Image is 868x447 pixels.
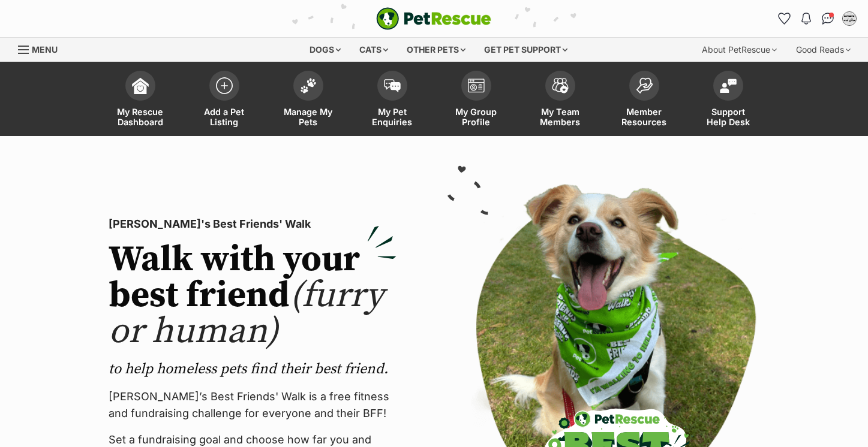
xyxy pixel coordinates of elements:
[109,273,384,354] span: (furry or human)
[376,7,491,30] img: logo-e224e6f780fb5917bec1dbf3a21bbac754714ae5b6737aabdf751b685950b380.svg
[822,13,834,25] img: chat-41dd97257d64d25036548639549fe6c8038ab92f7586957e7f3b1b290dea8141.svg
[109,242,397,350] h2: Walk with your best friend
[398,38,474,62] div: Other pets
[843,13,855,25] img: Jasmin profile pic
[281,107,335,127] span: Manage My Pets
[301,38,349,62] div: Dogs
[840,9,859,28] button: My account
[182,65,266,136] a: Add a Pet Listing
[686,65,770,136] a: Support Help Desk
[384,79,401,92] img: pet-enquiries-icon-7e3ad2cf08bfb03b45e93fb7055b45f3efa6380592205ae92323e6603595dc1f.svg
[365,107,419,127] span: My Pet Enquiries
[113,107,167,127] span: My Rescue Dashboard
[788,38,859,62] div: Good Reads
[98,65,182,136] a: My Rescue Dashboard
[468,78,485,93] img: group-profile-icon-3fa3cf56718a62981997c0bc7e787c4b2cf8bcc04b72c1350f741eb67cf2f40e.svg
[797,9,816,28] button: Notifications
[775,9,859,28] ul: Account quick links
[801,13,811,25] img: notifications-46538b983faf8c2785f20acdc204bb7945ddae34d4c08c2a6579f10ce5e182be.svg
[109,216,397,232] p: [PERSON_NAME]'s Best Friends' Walk
[351,38,397,62] div: Cats
[197,107,251,127] span: Add a Pet Listing
[720,78,737,93] img: help-desk-icon-fdf02630f3aa405de69fd3d07c3f3aa587a6932b1a1747fa1d2bba05be0121f9.svg
[109,388,397,422] p: [PERSON_NAME]’s Best Friends' Walk is a free fitness and fundraising challenge for everyone and t...
[266,65,350,136] a: Manage My Pets
[693,38,785,62] div: About PetRescue
[818,9,837,28] a: Conversations
[18,38,66,59] a: Menu
[109,360,397,379] p: to help homeless pets find their best friend.
[602,65,686,136] a: Member Resources
[132,77,149,94] img: dashboard-icon-eb2f2d2d3e046f16d808141f083e7271f6b2e854fb5c12c21221c1fb7104beca.svg
[552,78,569,93] img: team-members-icon-5396bd8760b3fe7c0b43da4ab00e1e3bb1a5d9ba89233759b79545d2d3fc5d0d.svg
[636,77,653,93] img: member-resources-icon-8e73f808a243e03378d46382f2149f9095a855e16c252ad45f914b54edf8863c.svg
[518,65,602,136] a: My Team Members
[775,9,794,28] a: Favourites
[617,107,671,127] span: Member Resources
[32,44,58,55] span: Menu
[300,78,317,93] img: manage-my-pets-icon-02211641906a0b7f246fdf0571729dbe1e7629f14944591b6c1af311fb30b64b.svg
[216,77,233,94] img: add-pet-listing-icon-0afa8454b4691262ce3f59096e99ab1cd57d4a30225e0717b998d2c9b9846f56.svg
[434,65,518,136] a: My Group Profile
[701,107,755,127] span: Support Help Desk
[449,107,503,127] span: My Group Profile
[350,65,434,136] a: My Pet Enquiries
[376,7,491,30] a: PetRescue
[533,107,587,127] span: My Team Members
[476,38,576,62] div: Get pet support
